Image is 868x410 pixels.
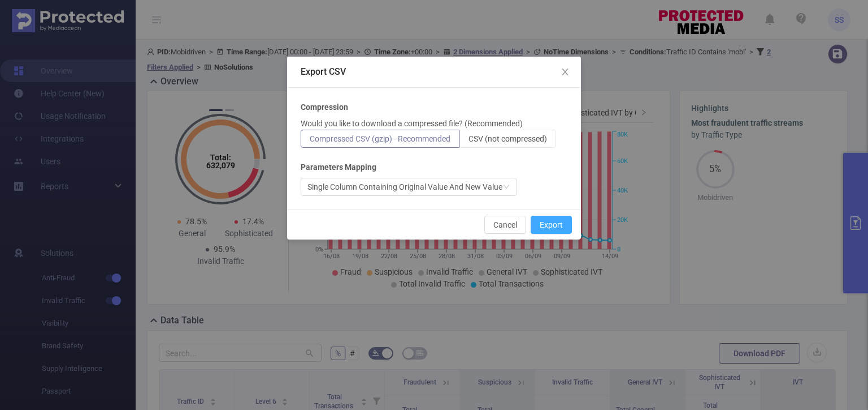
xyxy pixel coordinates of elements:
[301,101,348,113] b: Compression
[561,67,570,76] i: icon: close
[531,216,572,234] button: Export
[484,216,526,234] button: Cancel
[549,57,581,88] button: Close
[301,118,523,130] p: Would you like to download a compressed file? (Recommended)
[503,183,510,191] i: icon: down
[301,66,567,78] div: Export CSV
[468,134,547,143] span: CSV (not compressed)
[307,178,502,195] div: Single Column Containing Original Value And New Value
[301,161,376,173] b: Parameters Mapping
[310,134,450,143] span: Compressed CSV (gzip) - Recommended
